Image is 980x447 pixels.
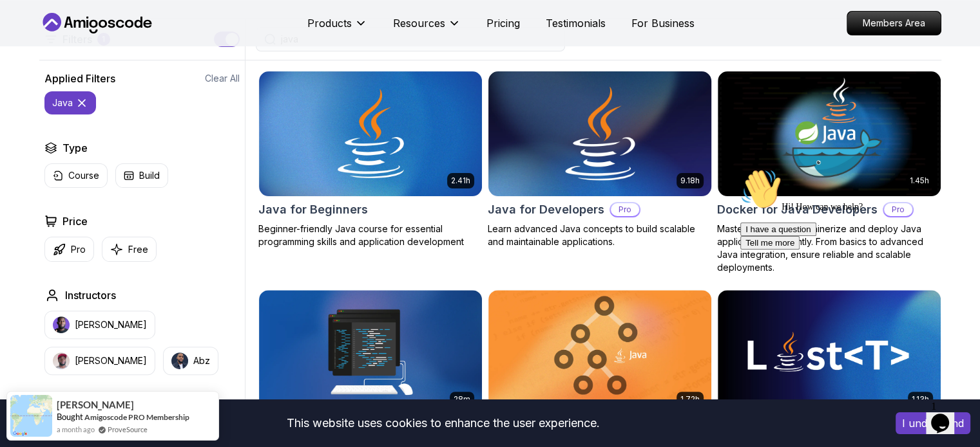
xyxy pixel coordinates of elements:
[10,395,52,437] img: provesource social proof notification image
[717,201,878,219] h2: Docker for Java Developers
[57,424,95,435] span: a month ago
[5,39,128,48] span: Hi! How can we help?
[84,412,189,422] a: Amigoscode PRO Membership
[912,394,929,405] p: 1.13h
[44,71,115,86] h2: Applied Filters
[307,15,367,41] button: Products
[483,68,716,199] img: Java for Developers card
[258,223,483,248] p: Beginner-friendly Java course for essential programming skills and application development
[926,396,967,434] iframe: chat widget
[68,169,99,182] p: Course
[454,394,470,405] p: 28m
[258,201,368,219] h2: Java for Beginners
[62,214,88,229] h2: Price
[44,347,155,375] button: instructor img[PERSON_NAME]
[847,11,941,35] a: Members Area
[896,412,970,434] button: Accept cookies
[65,287,116,303] h2: Instructors
[451,176,470,186] p: 2.41h
[128,243,148,256] p: Free
[53,352,70,369] img: instructor img
[680,394,700,405] p: 1.72h
[393,15,461,41] button: Resources
[205,72,240,85] button: Clear All
[488,201,604,219] h2: Java for Developers
[717,223,941,274] p: Master Docker to containerize and deploy Java applications efficiently. From basics to advanced J...
[259,71,482,196] img: Java for Beginners card
[5,5,237,86] div: 👋Hi! How can we help?I have a questionTell me more
[10,409,876,437] div: This website uses cookies to enhance the user experience.
[488,71,712,248] a: Java for Developers card9.18hJava for DevelopersProLearn advanced Java concepts to build scalable...
[488,290,711,415] img: Java Data Structures card
[488,223,712,248] p: Learn advanced Java concepts to build scalable and maintainable applications.
[193,354,210,367] p: Abz
[5,59,81,73] button: I have a question
[139,169,160,182] p: Build
[44,311,155,339] button: instructor img[PERSON_NAME]
[717,71,941,274] a: Docker for Java Developers card1.45hDocker for Java DevelopersProMaster Docker to containerize an...
[307,15,352,31] p: Products
[57,412,83,422] span: Bought
[57,399,134,410] span: [PERSON_NAME]
[171,352,188,369] img: instructor img
[108,424,148,435] a: ProveSource
[75,354,147,367] p: [PERSON_NAME]
[115,163,168,188] button: Build
[718,290,941,415] img: Java Generics card
[680,176,700,186] p: 9.18h
[259,290,482,415] img: Java CLI Build card
[718,71,941,196] img: Docker for Java Developers card
[102,237,157,262] button: Free
[62,140,88,156] h2: Type
[486,15,520,31] a: Pricing
[75,318,147,331] p: [PERSON_NAME]
[44,91,96,114] button: java
[258,71,483,248] a: Java for Beginners card2.41hJava for BeginnersBeginner-friendly Java course for essential program...
[163,347,218,375] button: instructor imgAbz
[44,163,108,188] button: Course
[393,15,445,31] p: Resources
[611,203,639,216] p: Pro
[631,15,695,31] a: For Business
[546,15,606,31] a: Testimonials
[71,243,86,256] p: Pro
[847,12,941,35] p: Members Area
[52,96,73,109] p: java
[53,316,70,333] img: instructor img
[5,73,64,86] button: Tell me more
[44,237,94,262] button: Pro
[5,5,46,46] img: :wave:
[735,163,967,389] iframe: chat widget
